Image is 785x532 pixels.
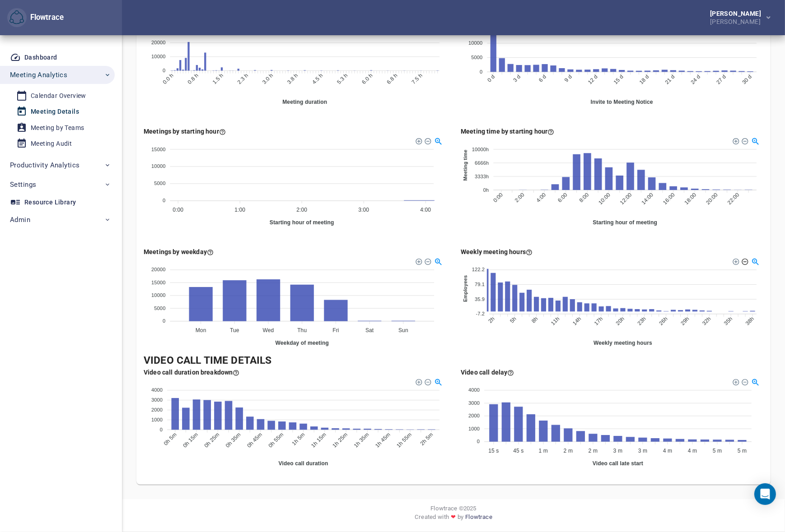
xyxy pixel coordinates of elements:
[723,315,734,326] tspan: 35h
[10,214,30,226] span: Admin
[10,159,79,171] span: Productivity Analytics
[664,74,676,86] tspan: 21 d
[151,54,165,59] tspan: 10000
[751,378,758,385] div: Selection Zoom
[31,122,84,134] div: Meeting by Teams
[741,137,748,143] div: Zoom Out
[151,267,165,273] tspan: 20000
[270,219,334,226] text: Starting hour of meeting
[420,207,431,213] tspan: 4:00
[411,72,424,85] tspan: 7.5 h
[509,315,518,324] tspan: 5h
[550,315,561,326] tspan: 11h
[234,207,245,213] tspan: 1:00
[615,315,626,326] tspan: 20h
[587,74,599,86] tspan: 12 d
[151,398,163,403] tspan: 3000
[144,368,239,377] div: Here you see how many meetings by the duration of it's video call (duration in 5 minute steps).
[564,448,573,454] tspan: 2 m
[163,431,178,447] tspan: 0h 5m
[424,378,430,384] div: Zoom Out
[129,513,778,525] div: Created with
[151,280,165,285] tspan: 15000
[468,426,480,432] tspan: 1000
[424,137,430,143] div: Zoom Out
[10,179,36,190] span: Settings
[458,513,463,525] span: by
[638,448,647,454] tspan: 3 m
[163,198,165,203] tspan: 0
[683,191,698,206] tspan: 18:00
[424,258,430,264] div: Zoom Out
[415,378,421,384] div: Zoom In
[663,448,672,454] tspan: 4 m
[593,315,604,326] tspan: 17h
[286,72,299,85] tspan: 3.8 h
[636,315,647,326] tspan: 23h
[160,427,163,433] tspan: 0
[556,191,569,204] tspan: 6:00
[434,257,442,264] div: Selection Zoom
[619,191,633,206] tspan: 12:00
[679,315,690,326] tspan: 29h
[471,55,482,60] tspan: 5000
[696,8,778,28] button: [PERSON_NAME][PERSON_NAME]
[353,431,370,449] tspan: 1h 35m
[282,99,327,105] text: Meeting duration
[741,74,753,86] tspan: 30 d
[336,72,349,85] tspan: 5.3 h
[162,72,175,85] tspan: 0.0 h
[430,504,476,513] span: Flowtrace © 2025
[163,68,165,73] tspan: 0
[468,413,480,419] tspan: 2000
[514,191,526,204] tspan: 2:00
[738,448,747,454] tspan: 5 m
[182,431,199,449] tspan: 0h 15m
[477,439,480,444] tspan: 0
[589,448,598,454] tspan: 2 m
[151,40,165,45] tspan: 20000
[415,258,421,264] div: Zoom In
[151,417,163,423] tspan: 1000
[154,180,165,186] tspan: 5000
[151,163,165,169] tspan: 10000
[276,340,329,346] text: Weekday of meeting
[513,448,523,454] tspan: 45 s
[434,378,442,385] div: Selection Zoom
[593,219,657,226] text: Starting hour of meeting
[710,17,765,25] div: [PERSON_NAME]
[658,315,668,326] tspan: 26h
[267,431,285,449] tspan: 0h 55m
[593,461,643,467] text: Video call late start
[211,72,224,85] tspan: 1.5 h
[483,187,489,193] tspan: 0h
[468,388,480,393] tspan: 4000
[563,74,573,83] tspan: 9 d
[187,72,200,85] tspan: 0.8 h
[7,8,64,28] div: Flowtrace
[419,431,434,447] tspan: 2h 5m
[487,315,496,324] tspan: 2h
[537,74,547,83] tspan: 6 d
[331,431,349,449] tspan: 1h 25m
[476,311,485,316] tspan: -7.2
[539,448,548,454] tspan: 1 m
[732,378,738,384] div: Zoom In
[296,207,307,213] tspan: 2:00
[744,315,755,326] tspan: 38h
[395,431,413,449] tspan: 1h 55m
[173,207,183,213] tspan: 0:00
[726,191,741,206] tspan: 22:00
[386,72,399,85] tspan: 6.8 h
[31,138,72,149] div: Meeting Audit
[398,327,408,333] tspan: Sun
[530,315,539,324] tspan: 8h
[365,327,374,333] tspan: Sat
[461,247,533,256] div: Here you see how many meeting hours your employees have on weekly basis.
[7,8,27,28] a: Flowtrace
[203,431,221,449] tspan: 0h 25m
[701,315,712,326] tspan: 32h
[163,318,165,324] tspan: 0
[449,513,458,521] span: ❤
[24,197,76,208] div: Resource Library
